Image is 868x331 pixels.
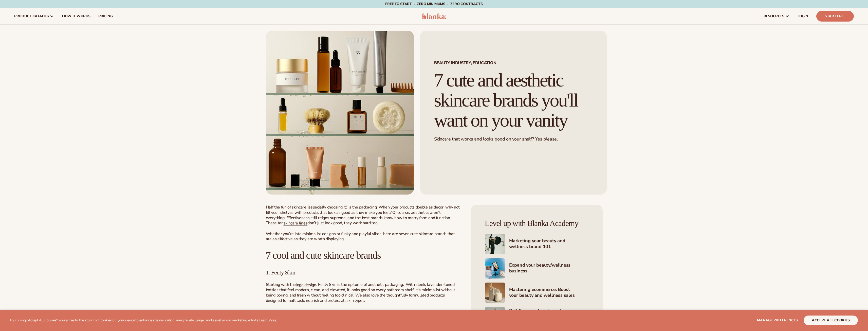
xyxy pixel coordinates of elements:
span: Starting with the [266,282,296,287]
p: Skincare that works and looks good on your shelf? Yes please. [434,136,593,142]
a: Start Free [816,11,854,22]
a: product catalog [10,8,58,24]
img: Shopify Image 8 [485,307,505,327]
img: Shopify Image 6 [485,258,505,278]
span: Beauty industry, Education [434,61,593,65]
a: Learn More [259,318,276,323]
a: pricing [94,8,117,24]
a: LOGIN [793,8,812,24]
h4: Mastering ecommerce: Boost your beauty and wellness sales [509,287,588,299]
a: resources [760,8,793,24]
a: Shopify Image 5 Marketing your beauty and wellness brand 101 [485,234,588,254]
span: How It Works [62,14,90,18]
img: Minimalist skincare products in amber and white packaging displayed on glass shelves, including j... [266,31,414,195]
span: Whether you’re into minimalist designs or funky and playful vibes, here are seven cute skincare b... [266,231,455,242]
a: How It Works [58,8,95,24]
span: resources [764,14,784,18]
h4: Level up with Blanka Academy [485,219,588,228]
span: Manage preferences [757,318,798,323]
span: LOGIN [798,14,808,18]
h1: 7 cute and aesthetic skincare brands you'll want on your vanity [434,70,593,130]
span: don’t just look good, they work hard too. [307,220,378,226]
span: 7 cool and cute skincare brands [266,250,381,261]
span: , Fenty Skin is the epitome of aesthetic packaging. With sleek, lavender-toned bottles that feel ... [266,282,455,303]
img: Shopify Image 5 [485,234,505,254]
p: By clicking "Accept All Cookies", you agree to the storing of cookies on your device to enhance s... [10,318,276,323]
button: accept all cookies [804,316,858,325]
a: skincare lines [284,220,308,226]
a: Shopify Image 6 Expand your beauty/wellness business [485,258,588,278]
h4: Marketing your beauty and wellness brand 101 [509,238,588,250]
h4: Building your beauty and wellness brand with [PERSON_NAME] [509,308,588,326]
span: Free to start · ZERO minimums · ZERO contracts [385,2,483,6]
img: Shopify Image 7 [485,283,505,303]
a: logo design [296,282,316,287]
a: Shopify Image 8 Building your beauty and wellness brand with [PERSON_NAME] [485,307,588,327]
span: 1. Fenty Skin [266,269,295,276]
img: logo [422,13,446,19]
a: Shopify Image 7 Mastering ecommerce: Boost your beauty and wellness sales [485,283,588,303]
span: pricing [98,14,113,18]
span: Half the fun of skincare (especially choosing it) is the packaging. When your products double as ... [266,204,460,226]
span: product catalog [14,14,49,18]
h4: Expand your beauty/wellness business [509,262,588,275]
button: Manage preferences [757,316,798,325]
